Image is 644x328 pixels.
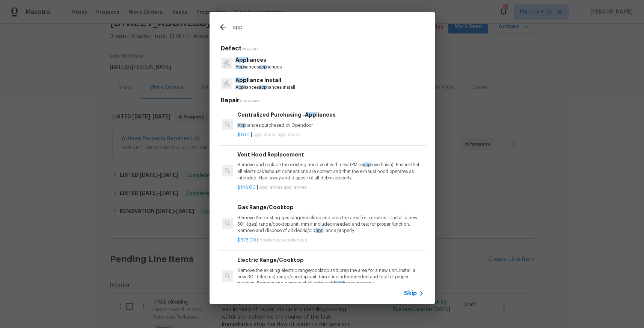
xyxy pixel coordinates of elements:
[237,238,256,242] span: $676.00
[235,64,282,70] p: liances liances
[305,112,316,117] span: App
[335,281,343,285] span: app
[237,256,424,264] h6: Electric Range/Cooktop
[237,132,250,137] span: $1.00
[315,228,323,233] span: app
[363,162,371,167] span: app
[237,185,256,190] span: $146.00
[235,76,295,84] p: liance Install
[221,45,426,53] h5: Defect
[237,162,424,181] p: Remove and replace the existing hood vent with new (PM to rove finish). Ensure that all electrica...
[259,185,306,190] span: Appliances appliances
[237,123,246,128] span: App
[259,238,307,242] span: Appliances appliances
[235,65,244,69] span: App
[237,184,424,191] p: |
[235,57,247,62] span: App
[241,47,259,51] span: 2 Results
[235,84,295,91] p: liances liances install
[259,85,267,90] span: app
[237,122,424,129] p: liances purchased by Opendoor
[237,132,424,138] p: |
[221,97,426,105] h5: Repair
[235,77,247,83] span: App
[237,111,424,119] h6: Centralized Purchasing - liances
[235,85,244,90] span: App
[253,132,300,137] span: Appliances appliances
[237,150,424,159] h6: Vent Hood Replacement
[237,267,424,287] p: Remove the existing electric range/cooktop and prep the area for a new unit. Install a new 30'' (...
[235,56,282,64] p: liances
[259,65,267,69] span: app
[404,290,417,297] span: Skip
[233,23,392,34] input: Search issues or repairs
[237,203,424,211] h6: Gas Range/Cooktop
[240,99,260,103] span: 131 Results
[237,215,424,234] p: Remove the existing gas range/cooktop and prep the area for a new unit. Install a new 30'' (gas) ...
[237,237,424,243] p: |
